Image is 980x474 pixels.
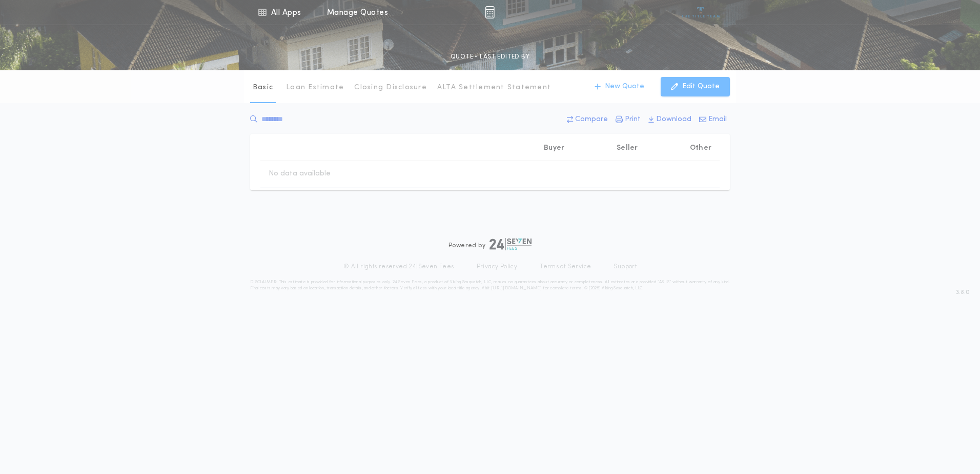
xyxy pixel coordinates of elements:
[564,110,611,129] button: Compare
[253,83,273,93] p: Basic
[614,263,637,271] a: Support
[477,263,518,271] a: Privacy Policy
[354,83,427,93] p: Closing Disclosure
[485,6,495,18] img: img
[617,143,638,153] p: Seller
[605,82,644,92] p: New Quote
[489,238,532,250] img: logo
[491,286,542,290] a: [URL][DOMAIN_NAME]
[260,161,339,187] td: No data available
[286,83,344,93] p: Loan Estimate
[540,263,591,271] a: Terms of Service
[708,114,727,125] p: Email
[690,143,711,153] p: Other
[448,238,532,250] div: Powered by
[682,7,720,17] img: vs-icon
[451,52,529,62] p: QUOTE - LAST EDITED BY
[250,279,730,291] p: DISCLAIMER: This estimate is provided for informational purposes only. 24|Seven Fees, a product o...
[575,114,608,125] p: Compare
[661,77,730,96] button: Edit Quote
[696,110,730,129] button: Email
[437,83,551,93] p: ALTA Settlement Statement
[612,110,644,129] button: Print
[645,110,695,129] button: Download
[625,114,641,125] p: Print
[544,143,564,153] p: Buyer
[584,77,655,96] button: New Quote
[956,288,970,297] span: 3.8.0
[656,114,691,125] p: Download
[682,82,720,92] p: Edit Quote
[343,263,454,271] p: © All rights reserved. 24|Seven Fees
